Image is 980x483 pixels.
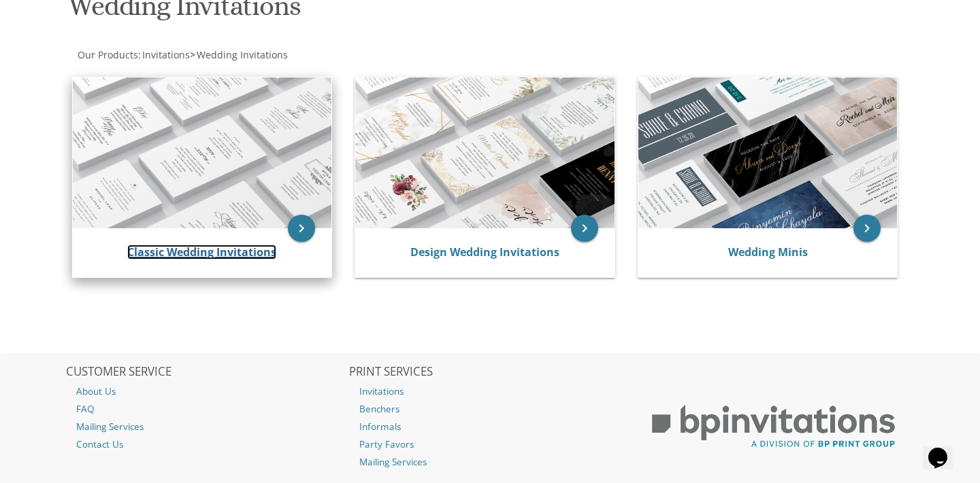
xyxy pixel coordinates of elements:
a: Informals [349,418,631,435]
h2: CUSTOMER SERVICE [66,365,348,379]
a: Wedding Minis [728,245,808,260]
img: Classic Wedding Invitations [73,77,332,228]
span: Invitations [142,48,190,61]
a: Benchers [349,400,631,418]
span: Wedding Invitations [197,48,288,61]
a: Mailing Services [349,453,631,471]
a: Our Products [76,48,138,61]
a: Design Wedding Invitations [410,245,559,260]
a: keyboard_arrow_right [571,215,598,242]
img: Design Wedding Invitations [355,77,615,228]
img: BP Print Group [633,393,915,461]
a: Wedding Invitations [195,48,288,61]
img: Wedding Minis [638,77,898,228]
a: keyboard_arrow_right [853,215,881,242]
a: Mailing Services [66,418,348,435]
iframe: chat widget [923,429,966,469]
a: Party Favors [349,435,631,453]
span: > [190,48,288,61]
a: keyboard_arrow_right [288,215,315,242]
a: Invitations [349,382,631,400]
a: About Us [66,382,348,400]
a: Classic Wedding Invitations [127,245,276,260]
div: : [66,48,491,62]
h2: PRINT SERVICES [349,365,631,379]
a: Contact Us [66,435,348,453]
a: Invitations [141,48,190,61]
a: FAQ [66,400,348,418]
